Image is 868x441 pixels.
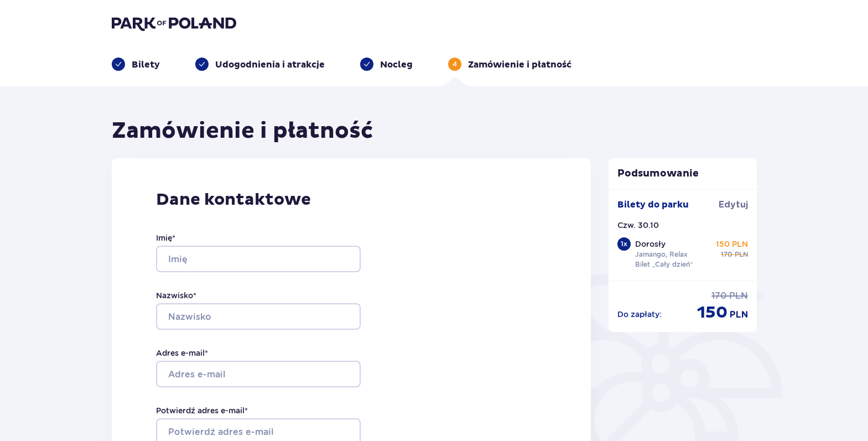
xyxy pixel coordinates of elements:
p: Czw. 30.10 [617,220,659,231]
p: 150 PLN [716,238,748,250]
div: Udogodnienia i atrakcje [195,58,325,71]
input: Imię [156,246,361,272]
label: Potwierdź adres e-mail * [156,405,248,416]
input: Nazwisko [156,303,361,330]
div: Nocleg [360,58,413,71]
span: PLN [735,250,748,260]
span: 150 [697,302,727,323]
span: PLN [730,309,748,321]
p: Podsumowanie [609,167,757,180]
p: Do zapłaty : [617,309,662,320]
p: Nocleg [380,59,413,71]
p: Dane kontaktowe [156,189,547,210]
span: 170 [721,250,732,260]
span: 170 [711,290,727,302]
label: Adres e-mail * [156,347,208,359]
p: Zamówienie i płatność [468,59,571,71]
img: Park of Poland logo [112,15,236,31]
input: Adres e-mail [156,361,361,387]
div: 1 x [617,237,631,251]
p: 4 [453,59,457,69]
h1: Zamówienie i płatność [112,117,373,145]
label: Imię * [156,232,175,243]
p: Bilety [132,59,160,71]
div: 4Zamówienie i płatność [448,58,571,71]
p: Dorosły [635,238,666,250]
p: Bilet „Cały dzień” [635,260,693,269]
p: Udogodnienia i atrakcje [215,59,325,71]
label: Nazwisko * [156,290,196,301]
span: PLN [729,290,748,302]
span: Edytuj [719,199,748,211]
p: Jamango, Relax [635,250,688,260]
p: Bilety do parku [617,199,689,211]
div: Bilety [112,58,160,71]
